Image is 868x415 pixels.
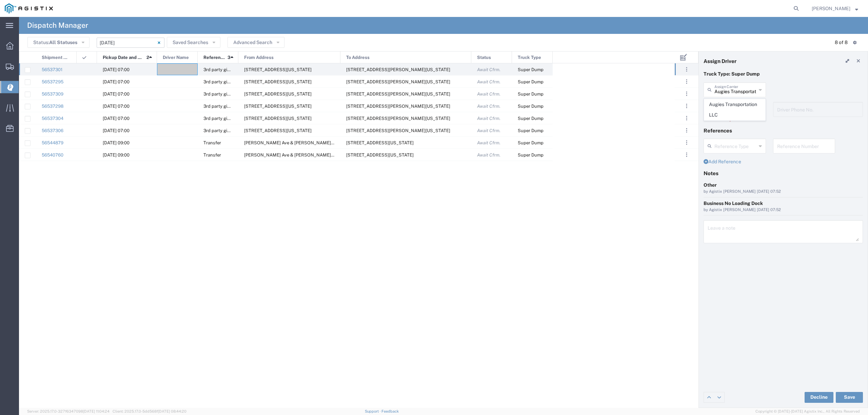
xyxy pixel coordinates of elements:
button: Save [836,392,863,403]
h4: Dispatch Manager [27,17,88,34]
div: Other [704,182,863,189]
span: Super Dump [518,79,544,84]
span: Super Dump [518,104,544,109]
span: Driver Name [163,51,189,64]
span: 308 W Alluvial Ave, Clovis, California, 93611, United States [244,104,312,109]
span: Server: 2025.17.0-327f6347098 [27,409,110,413]
span: 08/20/2025, 09:00 [103,152,130,158]
span: Super Dump [518,140,544,145]
span: 18131 Watts Valley Rd, Sanger, California, United States [346,128,450,133]
button: Advanced Search [228,37,284,48]
span: Pickup Date and Time [103,51,144,64]
span: Await Cfrm. [477,152,500,158]
span: 08/20/2025, 07:00 [103,116,130,121]
span: . . . [686,126,687,134]
p: Truck Type: Super Dump [704,70,863,78]
button: ... [682,113,691,123]
span: 2 [146,51,149,64]
button: Decline [805,392,833,403]
span: Await Cfrm. [477,140,500,145]
span: 308 W Alluvial Ave, Clovis, California, 93611, United States [244,67,312,72]
span: 3rd party giveaway [203,128,242,133]
span: 3rd party giveaway [203,104,242,109]
span: 3 [228,51,231,64]
span: . . . [686,90,687,98]
span: 18131 Watts Valley Rd, Sanger, California, United States [346,104,450,109]
a: 56537309 [42,91,63,97]
span: Super Dump [518,128,544,133]
span: Await Cfrm. [477,128,500,133]
a: 56537301 [42,67,62,72]
button: ... [682,126,691,135]
span: From Address [244,51,274,64]
span: 308 W Alluvial Ave, Clovis, California, 93611, United States [244,91,312,97]
img: logo [5,3,53,14]
span: De Wolf Ave & E. Donner Ave, Clovis, California, United States [244,140,398,145]
span: Transfer [203,140,221,145]
button: ... [682,101,691,111]
span: 08/20/2025, 07:00 [103,67,130,72]
span: [DATE] 11:04:24 [83,409,110,413]
a: Edit next row [714,392,724,402]
span: 3rd party giveaway [203,67,242,72]
a: Edit previous row [704,392,714,402]
span: To Address [346,51,370,64]
span: Await Cfrm. [477,79,500,84]
span: Transfer [203,152,221,158]
h4: References [704,127,863,133]
span: . . . [686,114,687,122]
div: by Agistix [PERSON_NAME] [DATE] 07:52 [704,189,863,195]
span: Status [477,51,491,64]
a: 56537306 [42,128,63,133]
button: ... [682,77,691,86]
a: Feedback [381,409,399,413]
span: 08/20/2025, 07:00 [103,91,130,97]
span: Super Dump [518,91,544,97]
button: ... [682,138,691,147]
span: 18131 Watts Valley Rd, Sanger, California, United States [346,79,450,84]
span: 3rd party giveaway [203,116,242,121]
div: Business No Loading Dock [704,200,863,207]
a: Add Reference [704,159,741,164]
span: All Statuses [49,40,77,45]
span: 08/20/2025, 09:00 [103,140,130,145]
div: by Agistix [PERSON_NAME] [DATE] 07:52 [704,207,863,213]
div: 8 of 8 [835,39,848,46]
span: Await Cfrm. [477,67,500,72]
span: 308 W Alluvial Ave, Clovis, California, 93611, United States [244,79,312,84]
span: . . . [686,65,687,74]
span: Await Cfrm. [477,116,500,121]
button: [PERSON_NAME] [811,4,859,13]
span: . . . [686,139,687,147]
button: Saved Searches [167,37,220,48]
span: [DATE] 08:44:20 [158,409,186,413]
span: 18131 Watts Valley Rd, Sanger, California, United States [346,91,450,97]
span: . . . [686,102,687,110]
span: 308 W Alluvial Ave, Clovis, California, 93611, United States [244,128,312,133]
span: 3rd party giveaway [203,91,242,97]
h4: Notes [704,170,863,176]
span: 308 W Alluvial Ave, Clovis, California, 93611, United States [346,140,414,145]
a: 56540760 [42,152,63,158]
span: Lorretta Ayala [812,5,850,12]
span: . . . [686,78,687,86]
button: ... [682,150,691,160]
span: 308 W Alluvial Ave, Clovis, California, 93611, United States [244,116,312,121]
span: Copyright © [DATE]-[DATE] Agistix Inc., All Rights Reserved [755,409,860,414]
a: 56537295 [42,79,63,84]
a: 56544879 [42,140,63,145]
span: Await Cfrm. [477,104,500,109]
span: 3rd party giveaway [203,79,242,84]
span: Shipment No. [42,51,69,64]
h4: Assign Driver [704,58,736,64]
span: Client: 2025.17.0-5dd568f [113,409,186,413]
a: 56537304 [42,116,63,121]
span: 18131 Watts Valley Rd, Sanger, California, United States [346,67,450,72]
button: Status:All Statuses [27,37,90,48]
button: ... [682,65,691,74]
span: 08/20/2025, 07:00 [103,128,130,133]
span: 08/20/2025, 07:00 [103,79,130,84]
button: ... [682,89,691,99]
span: Super Dump [518,116,544,121]
span: 18131 Watts Valley Rd, Sanger, California, United States [346,116,450,121]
